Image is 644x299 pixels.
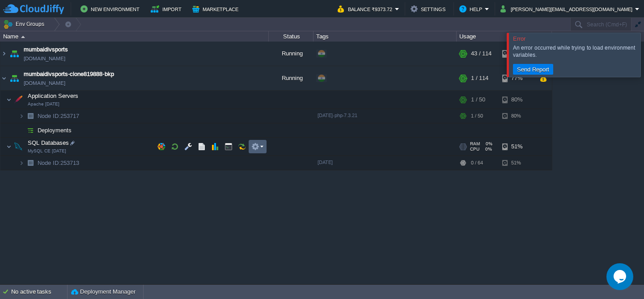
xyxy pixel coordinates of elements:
[3,4,64,15] img: CloudJiffy
[502,138,531,156] div: 51%
[471,66,488,90] div: 1 / 114
[37,126,73,134] a: Deployments
[471,156,483,170] div: 0 / 64
[0,42,8,66] img: AMDAwAAAACH5BAEAAAAALAAAAAABAAEAAAICRAEAOw==
[37,112,80,120] span: 253717
[502,42,531,66] div: 77%
[471,109,483,123] div: 1 / 50
[37,159,80,167] span: 253713
[21,36,25,38] img: AMDAwAAAACH5BAEAAAAALAAAAAABAAEAAAICRAEAOw==
[28,148,66,154] span: MySQL CE [DATE]
[457,31,551,42] div: Usage
[8,66,21,90] img: AMDAwAAAACH5BAEAAAAALAAAAAABAAEAAAICRAEAOw==
[37,159,80,167] a: Node ID:253713
[6,138,12,156] img: AMDAwAAAACH5BAEAAAAALAAAAAABAAEAAAICRAEAOw==
[11,285,67,299] div: No active tasks
[483,147,492,152] span: 0%
[24,109,37,123] img: AMDAwAAAACH5BAEAAAAALAAAAAABAAEAAAICRAEAOw==
[470,141,480,147] span: RAM
[71,287,136,296] button: Deployment Manager
[459,4,485,14] button: Help
[502,156,531,170] div: 51%
[500,4,635,14] button: [PERSON_NAME][EMAIL_ADDRESS][DOMAIN_NAME]
[27,139,70,146] a: SQL DatabasesMySQL CE [DATE]
[513,35,525,42] span: Error
[471,91,485,109] div: 1 / 50
[24,79,65,88] a: [DOMAIN_NAME]
[6,91,12,109] img: AMDAwAAAACH5BAEAAAAALAAAAAABAAEAAAICRAEAOw==
[38,113,60,119] span: Node ID:
[24,70,114,79] a: mumbaidivsports-clone819888-bkp
[269,66,314,90] div: Running
[24,123,37,137] img: AMDAwAAAACH5BAEAAAAALAAAAAABAAEAAAICRAEAOw==
[318,160,333,165] span: [DATE]
[502,109,531,123] div: 80%
[470,147,479,152] span: CPU
[1,31,268,42] div: Name
[606,263,635,290] iframe: chat widget
[411,4,448,14] button: Settings
[12,91,25,109] img: AMDAwAAAACH5BAEAAAAALAAAAAABAAEAAAICRAEAOw==
[24,45,68,54] a: mumbaidivsports
[19,109,24,123] img: AMDAwAAAACH5BAEAAAAALAAAAAABAAEAAAICRAEAOw==
[27,93,80,99] a: Application ServersApache [DATE]
[471,42,491,66] div: 43 / 114
[314,31,456,42] div: Tags
[12,138,25,156] img: AMDAwAAAACH5BAEAAAAALAAAAAABAAEAAAICRAEAOw==
[24,54,65,63] a: [DOMAIN_NAME]
[24,156,37,170] img: AMDAwAAAACH5BAEAAAAALAAAAAABAAEAAAICRAEAOw==
[192,4,241,14] button: Marketplace
[513,44,638,59] div: An error occurred while trying to load environment variables.
[19,156,24,170] img: AMDAwAAAACH5BAEAAAAALAAAAAABAAEAAAICRAEAOw==
[502,91,531,109] div: 80%
[19,123,24,137] img: AMDAwAAAACH5BAEAAAAALAAAAAABAAEAAAICRAEAOw==
[0,66,8,90] img: AMDAwAAAACH5BAEAAAAALAAAAAABAAEAAAICRAEAOw==
[269,42,314,66] div: Running
[318,113,357,118] span: [DATE]-php-7.3.21
[151,4,184,14] button: Import
[27,139,70,147] span: SQL Databases
[514,65,552,73] button: Send Report
[28,101,59,107] span: Apache [DATE]
[3,18,47,30] button: Env Groups
[38,160,60,166] span: Node ID:
[8,42,21,66] img: AMDAwAAAACH5BAEAAAAALAAAAAABAAEAAAICRAEAOw==
[80,4,142,14] button: New Environment
[269,31,313,42] div: Status
[27,92,80,100] span: Application Servers
[483,141,492,147] span: 0%
[37,112,80,120] a: Node ID:253717
[338,4,395,14] button: Balance ₹9373.72
[502,66,531,90] div: 77%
